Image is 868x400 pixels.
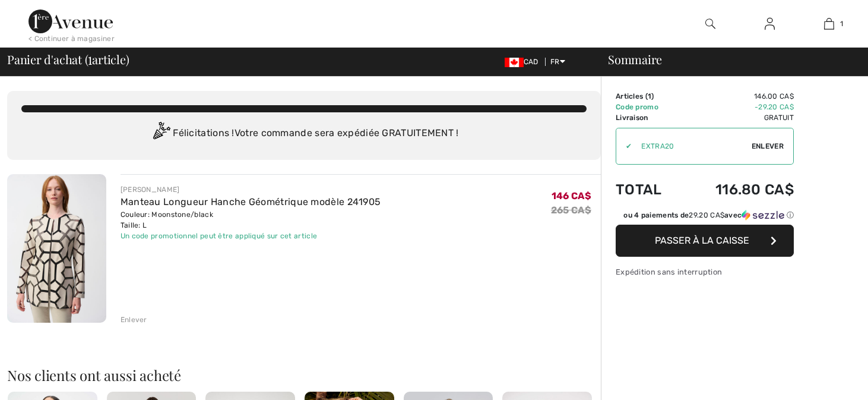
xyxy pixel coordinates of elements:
[742,210,784,221] img: Sezzle
[28,10,113,33] img: 1ère Avenue
[121,184,381,195] div: [PERSON_NAME]
[505,58,524,67] img: Canadian Dollar
[550,58,565,66] span: FR
[121,231,381,241] div: Un code promotionnel peut être appliqué sur cet article
[800,17,858,31] a: 1
[121,196,381,207] a: Manteau Longueur Hanche Géométrique modèle 241905
[616,102,682,112] td: Code promo
[88,51,92,66] span: 1
[149,122,173,146] img: Congratulation2.svg
[689,211,724,219] span: 29.20 CA$
[21,122,587,146] div: Félicitations ! Votre commande sera expédiée GRATUITEMENT !
[616,141,632,152] div: ✔
[616,225,794,257] button: Passer à la caisse
[632,128,752,164] input: Code promo
[682,112,794,123] td: Gratuit
[551,204,591,216] s: 265 CA$
[7,368,601,382] h2: Nos clients ont aussi acheté
[616,169,682,210] td: Total
[682,169,794,210] td: 116.80 CA$
[682,91,794,102] td: 146.00 CA$
[7,53,129,65] span: Panier d'achat ( article)
[616,210,794,225] div: ou 4 paiements de29.20 CA$avecSezzle Cliquez pour en savoir plus sur Sezzle
[755,17,784,32] a: Se connecter
[616,91,682,102] td: Articles ( )
[648,92,651,100] span: 1
[616,266,794,278] div: Expédition sans interruption
[616,112,682,123] td: Livraison
[623,210,794,221] div: ou 4 paiements de avec
[752,141,784,152] span: Enlever
[7,174,106,323] img: Manteau Longueur Hanche Géométrique modèle 241905
[705,17,715,31] img: recherche
[840,18,843,29] span: 1
[552,190,591,201] span: 146 CA$
[682,102,794,112] td: -29.20 CA$
[765,17,775,31] img: Mes infos
[28,33,115,44] div: < Continuer à magasiner
[505,58,543,66] span: CAD
[121,314,147,325] div: Enlever
[655,235,749,246] span: Passer à la caisse
[594,53,861,65] div: Sommaire
[121,209,381,231] div: Couleur: Moonstone/black Taille: L
[824,17,834,31] img: Mon panier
